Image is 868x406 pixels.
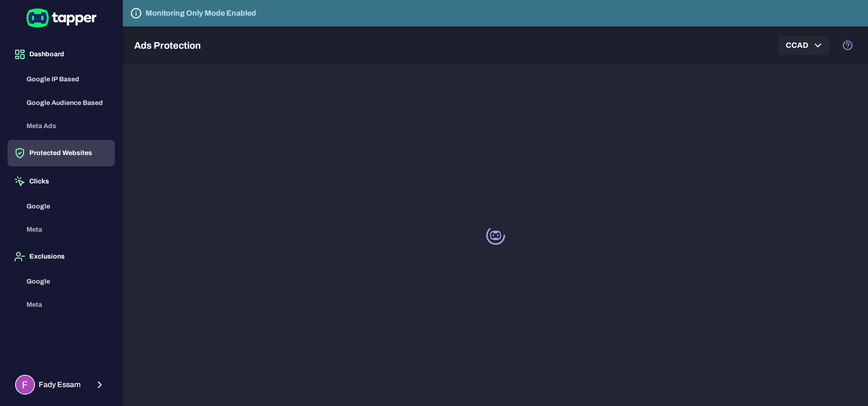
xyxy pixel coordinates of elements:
[19,98,115,106] a: Google Audience Based
[39,380,81,389] span: Fady Essam
[778,36,829,55] button: CCAD
[19,91,115,115] button: Google Audience Based
[8,252,115,260] a: Exclusions
[19,75,115,83] a: Google IP Based
[16,376,34,394] img: Fady Essam
[146,8,256,19] h6: Monitoring Only Mode Enabled
[8,148,115,156] a: Protected Websites
[8,168,115,195] button: Clicks
[8,371,115,398] button: Fady EssamFady Essam
[134,40,201,51] h5: Ads Protection
[19,276,115,285] a: Google
[8,243,115,270] button: Exclusions
[8,177,115,185] a: Clicks
[19,195,115,218] button: Google
[19,201,115,209] a: Google
[8,41,115,68] button: Dashboard
[19,68,115,91] button: Google IP Based
[19,270,115,294] button: Google
[8,140,115,166] button: Protected Websites
[130,8,142,19] svg: Tapper is not blocking any fraudulent activity for this domain
[8,50,115,58] a: Dashboard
